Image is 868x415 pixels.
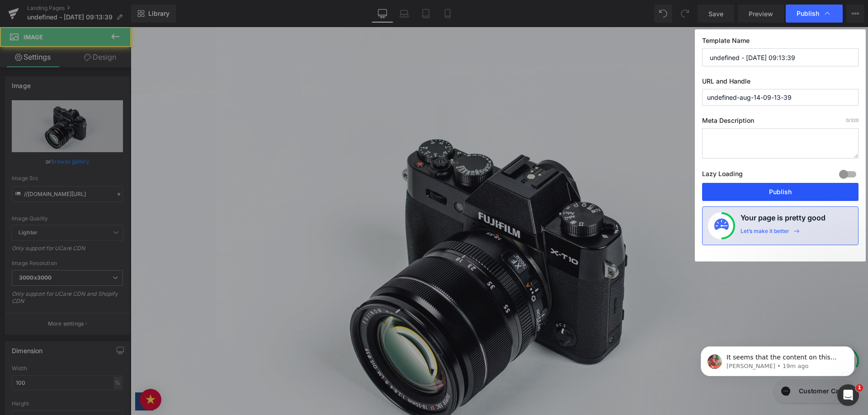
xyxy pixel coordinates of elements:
span: Publish [797,9,819,18]
label: Lazy Loading [702,168,743,183]
img: onboarding-status.svg [714,219,729,233]
a: Open Wishlist [5,365,23,383]
iframe: Gorgias live chat messenger [639,349,728,379]
span: /320 [846,117,859,123]
span: 1 [856,384,863,392]
div: Let’s make it better [741,228,789,239]
h4: Your page is pretty good [741,212,826,228]
iframe: Intercom live chat [837,384,859,406]
label: Meta Description [702,117,859,128]
img: duty and tax information for Vietnam [9,362,31,383]
label: URL and Handle [702,77,859,89]
button: Publish [702,183,859,201]
label: Template Name [702,37,859,48]
iframe: Intercom notifications message [687,327,868,391]
span: 0 [846,117,849,123]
